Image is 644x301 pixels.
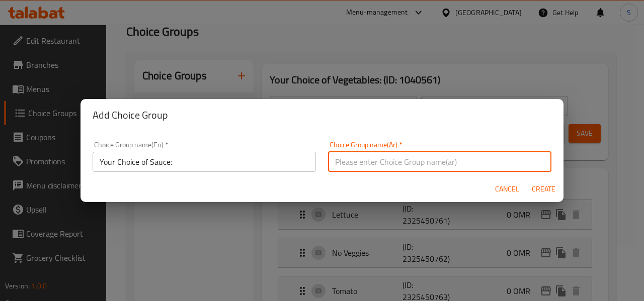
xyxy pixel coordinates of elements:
input: Please enter Choice Group name(ar) [328,152,551,172]
h2: Add Choice Group [93,107,551,123]
input: Please enter Choice Group name(en) [93,152,316,172]
button: Create [527,180,559,198]
span: Create [531,183,555,195]
span: Cancel [495,183,519,195]
button: Cancel [491,180,523,198]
